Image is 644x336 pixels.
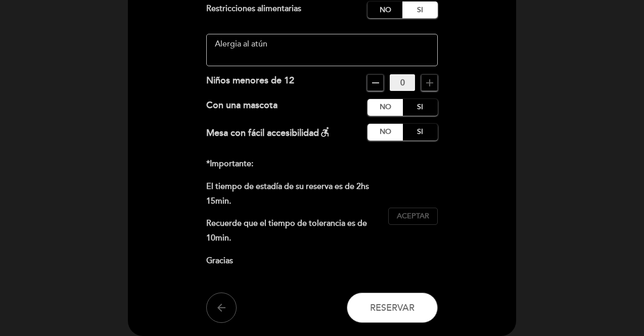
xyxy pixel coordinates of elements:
[206,254,381,268] p: Gracias
[206,99,278,116] div: Con una mascota
[206,157,381,171] p: *Importante:
[370,77,382,89] i: remove
[206,179,381,209] p: El tiempo de estadía de su reserva es de 2hs 15min.
[402,99,438,116] label: Si
[424,77,436,89] i: add
[319,126,331,138] i: accessible_forward
[402,124,438,140] label: Si
[388,208,438,225] button: Aceptar
[347,293,438,323] button: Reservar
[206,216,381,246] p: Recuerde que el tiempo de tolerancia es de 10min.
[367,99,403,116] label: No
[402,2,438,18] label: Si
[206,293,237,323] button: arrow_back
[367,2,403,18] label: No
[367,124,403,140] label: No
[215,302,227,314] i: arrow_back
[206,2,368,18] div: Restricciones alimentarias
[370,302,415,313] span: Reservar
[206,124,331,140] div: Mesa con fácil accesibilidad
[397,211,429,222] span: Aceptar
[206,74,294,91] div: Niños menores de 12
